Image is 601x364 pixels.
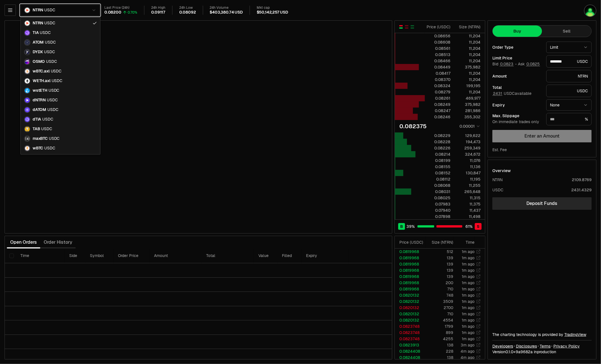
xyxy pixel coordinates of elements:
img: WETH.axl Logo [25,78,30,83]
img: DYDX Logo [25,50,30,55]
span: USDC [44,21,55,26]
span: dNTRN [33,98,46,103]
span: ATOM [33,40,44,45]
span: wBTC.axl [33,69,50,74]
img: TIA Logo [25,30,30,35]
span: DYDX [33,50,43,55]
span: WETH.axl [33,78,50,83]
span: dTIA [33,117,41,122]
span: wBTC [33,146,43,151]
span: USDC [47,107,58,112]
span: USDC [40,30,50,35]
span: USDC [48,88,59,93]
span: USDC [44,146,55,151]
span: USDC [47,98,58,103]
img: TAB Logo [25,127,30,132]
span: USDC [42,117,53,122]
img: wBTC Logo [25,146,30,151]
span: USDC [41,127,52,132]
span: dATOM [33,107,46,112]
img: NTRN Logo [25,21,30,26]
span: USDC [45,40,56,45]
span: TIA [33,30,39,35]
img: OSMO Logo [25,59,30,64]
span: USDC [44,50,55,55]
span: OSMO [33,59,45,64]
span: USDC [52,78,62,83]
span: USDC [51,69,62,74]
span: NTRN [33,21,43,26]
img: dNTRN Logo [25,98,30,103]
span: USDC [49,136,60,141]
span: wstETH [33,88,47,93]
img: dATOM Logo [25,107,30,112]
img: wstETH Logo [25,88,30,93]
img: ATOM Logo [25,40,30,45]
span: USDC [46,59,57,64]
img: maxBTC Logo [25,136,30,141]
span: maxBTC [33,136,48,141]
img: dTIA Logo [25,117,30,122]
span: TAB [33,127,40,132]
img: wBTC.axl Logo [25,69,30,74]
